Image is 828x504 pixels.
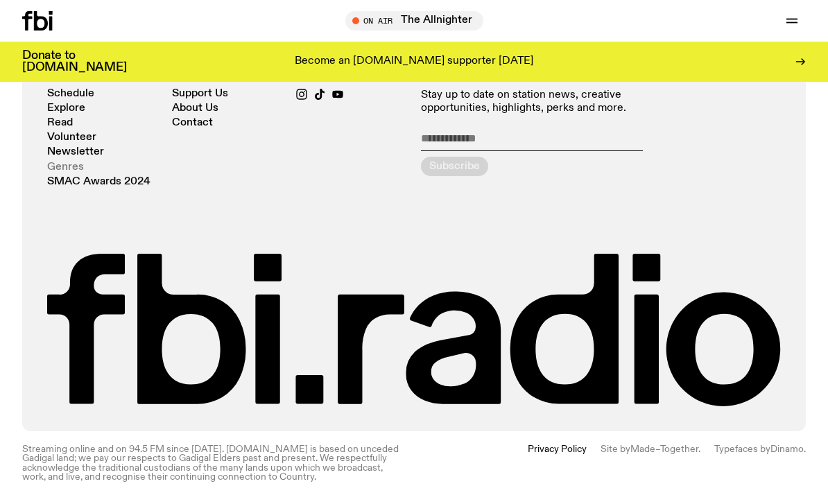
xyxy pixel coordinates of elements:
p: Become an [DOMAIN_NAME] supporter [DATE] [295,55,533,68]
button: Subscribe [421,157,488,176]
a: SMAC Awards 2024 [47,177,150,187]
h3: Donate to [DOMAIN_NAME] [22,50,127,73]
a: Volunteer [47,132,96,143]
span: Site by [601,444,630,454]
a: Contact [172,118,213,128]
a: Schedule [47,89,94,99]
p: Stay up to date on station news, creative opportunities, highlights, perks and more. [421,89,656,115]
span: Typefaces by [714,444,770,454]
a: Explore [47,103,85,114]
a: Read [47,118,73,128]
a: Newsletter [47,147,104,157]
a: Privacy Policy [528,445,587,482]
a: Support Us [172,89,228,99]
a: Dinamo [770,444,804,454]
p: Streaming online and on 94.5 FM since [DATE]. [DOMAIN_NAME] is based on unceded Gadigal land; we ... [22,445,407,482]
a: About Us [172,103,218,114]
button: On AirThe Allnighter [345,11,483,31]
span: . [698,444,700,454]
a: Made–Together [630,444,698,454]
a: Genres [47,162,84,173]
span: . [804,444,806,454]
